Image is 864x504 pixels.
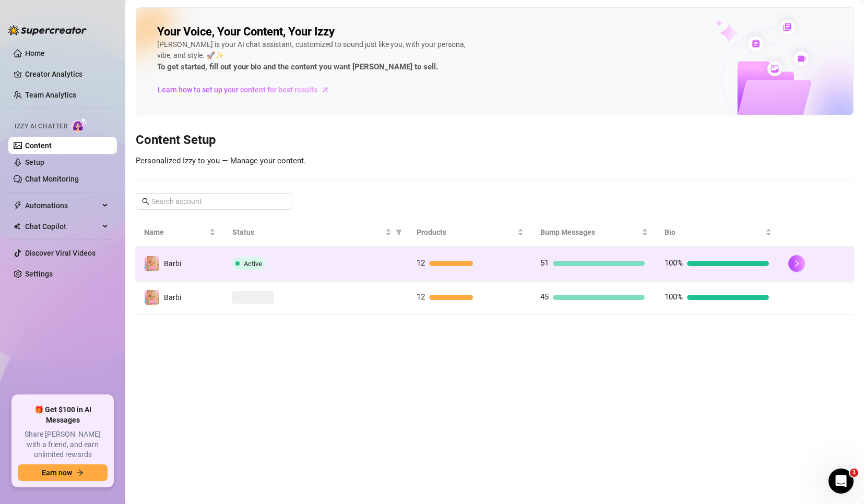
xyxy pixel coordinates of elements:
th: Name [136,218,224,247]
span: Status [232,226,383,238]
span: arrow-right [320,85,330,95]
span: Barbi [164,259,181,268]
span: Name [144,226,207,238]
span: Chat Copilot [25,218,99,235]
span: Learn how to set up your content for best results [158,84,317,95]
span: 12 [417,258,425,268]
span: 45 [540,292,549,302]
th: Bio [656,218,780,247]
span: Barbi [164,293,181,302]
input: Search account [151,196,278,207]
a: Learn how to set up your content for best results [157,81,337,98]
a: Setup [25,158,44,166]
span: Active [244,260,262,268]
div: [PERSON_NAME] is your AI chat assistant, customized to sound just like you, with your persona, vi... [157,39,470,74]
img: AI Chatter [72,117,88,133]
img: logo-BBDzfeDw.svg [8,25,87,35]
th: Bump Messages [532,218,656,247]
span: Share [PERSON_NAME] with a friend, and earn unlimited rewards [18,429,108,460]
a: Chat Monitoring [25,175,79,183]
a: Home [25,49,45,57]
a: Content [25,141,52,150]
button: Earn nowarrow-right [18,464,108,481]
span: 51 [540,258,549,268]
span: filter [394,224,404,240]
span: Personalized Izzy to you — Manage your content. [136,156,306,165]
strong: To get started, fill out your bio and the content you want [PERSON_NAME] to sell. [157,62,438,71]
span: 100% [665,292,683,302]
span: 🎁 Get $100 in AI Messages [18,405,108,425]
a: Discover Viral Videos [25,249,96,257]
span: Products [417,226,515,238]
button: right [788,255,805,272]
span: search [142,198,149,205]
iframe: Intercom live chat [829,469,854,494]
h3: Content Setup [136,132,854,149]
span: Earn now [42,469,72,477]
h2: Your Voice, Your Content, Your Izzy [157,25,335,39]
span: Bio [665,226,763,238]
th: Products [408,218,532,247]
span: 100% [665,258,683,268]
span: filter [396,229,402,235]
img: Barbi [145,290,159,305]
img: Barbi [145,256,159,271]
a: Creator Analytics [25,66,109,82]
span: 1 [850,469,858,477]
th: Status [224,218,408,247]
a: Settings [25,270,53,278]
span: Bump Messages [540,226,639,238]
span: arrow-right [76,469,84,476]
span: Automations [25,197,99,214]
img: Chat Copilot [14,223,20,230]
span: 12 [417,292,425,302]
span: right [793,260,800,267]
span: thunderbolt [14,201,22,210]
img: ai-chatter-content-library-cLFOSyPT.png [691,8,853,115]
span: Izzy AI Chatter [15,122,67,131]
a: Team Analytics [25,91,76,99]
